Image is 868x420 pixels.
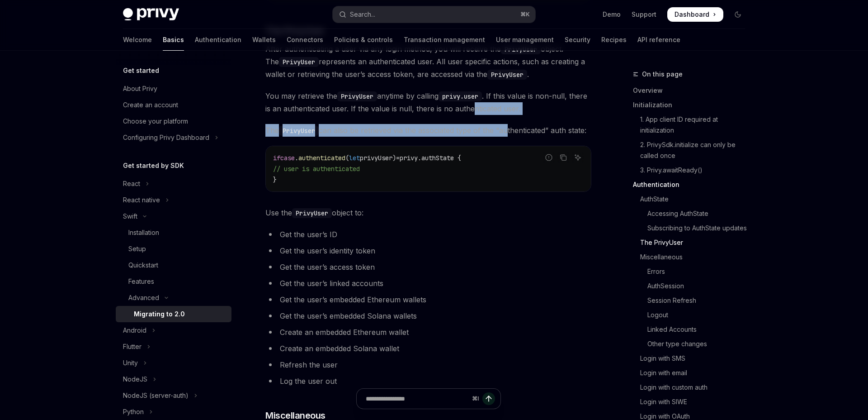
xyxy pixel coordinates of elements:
[279,126,319,136] code: PrivyUser
[123,8,179,21] img: dark logo
[265,293,591,306] li: Get the user’s embedded Ethereum wallets
[603,10,621,19] a: Demo
[396,154,400,162] span: =
[633,138,752,163] a: 2. PrivySdk.initialize can only be called once
[557,152,569,163] button: Copy the contents from the code block
[633,308,752,322] a: Logout
[667,7,723,22] a: Dashboard
[123,406,144,417] div: Python
[116,290,231,306] button: Toggle Advanced section
[642,69,683,80] span: On this page
[116,371,231,387] button: Toggle NodeJS section
[123,83,157,94] div: About Privy
[633,279,752,293] a: AuthSession
[565,29,590,51] a: Security
[337,91,377,101] code: PrivyUser
[287,29,323,51] a: Connectors
[633,250,752,264] a: Miscellaneous
[265,358,591,371] li: Refresh the user
[265,206,591,219] span: Use the object to:
[116,339,231,355] button: Toggle Flutter section
[265,244,591,257] li: Get the user’s identity token
[633,98,752,112] a: Initialization
[366,389,468,409] input: Ask a question...
[633,235,752,250] a: The PrivyUser
[265,228,591,241] li: Get the user’s ID
[128,260,158,271] div: Quickstart
[265,90,591,115] span: You may retrieve the anytime by calling . If this value is non-null, there is an authenticated us...
[273,165,360,173] span: // user is authenticated
[633,221,752,235] a: Subscribing to AuthState updates
[123,160,184,171] h5: Get started by SDK
[350,9,375,20] div: Search...
[400,154,461,162] span: privy.authState {
[520,11,530,18] span: ⌘ K
[295,154,298,162] span: .
[116,404,231,420] button: Toggle Python section
[637,29,680,51] a: API reference
[265,261,591,273] li: Get the user’s access token
[116,387,231,404] button: Toggle NodeJS (server-auth) section
[123,195,160,205] div: React native
[128,276,154,287] div: Features
[123,211,137,222] div: Swift
[633,322,752,337] a: Linked Accounts
[116,208,231,224] button: Toggle Swift section
[116,176,231,192] button: Toggle React section
[633,112,752,138] a: 1. App client ID required at initialization
[273,176,277,184] span: }
[116,97,231,113] a: Create an account
[123,116,188,127] div: Choose your platform
[123,341,142,352] div: Flutter
[482,392,495,405] button: Send message
[123,390,189,401] div: NodeJS (server-auth)
[123,65,159,76] h5: Get started
[273,154,280,162] span: if
[116,224,231,241] a: Installation
[633,83,752,98] a: Overview
[360,154,396,162] span: privyUser)
[298,154,345,162] span: authenticated
[439,91,482,101] code: privy.user
[334,29,393,51] a: Policies & controls
[601,29,627,51] a: Recipes
[252,29,276,51] a: Wallets
[265,310,591,322] li: Get the user’s embedded Solana wallets
[116,355,231,371] button: Toggle Unity section
[265,124,591,137] span: The can also be retrieved via the associated type of the “authenticated” auth state:
[279,57,319,67] code: PrivyUser
[487,70,527,80] code: PrivyUser
[116,322,231,339] button: Toggle Android section
[265,375,591,387] li: Log the user out
[404,29,485,51] a: Transaction management
[116,273,231,290] a: Features
[633,351,752,366] a: Login with SMS
[123,178,140,189] div: React
[633,395,752,409] a: Login with SIWE
[292,208,332,218] code: PrivyUser
[265,43,591,81] span: After authenticating a user via any login method, you will receive the object. The represents an ...
[675,10,709,19] span: Dashboard
[134,309,185,320] div: Migrating to 2.0
[195,29,241,51] a: Authentication
[633,177,752,192] a: Authentication
[123,325,146,336] div: Android
[116,306,231,322] a: Migrating to 2.0
[265,326,591,339] li: Create an embedded Ethereum wallet
[123,29,152,51] a: Welcome
[333,6,535,23] button: Open search
[543,152,555,163] button: Report incorrect code
[163,29,184,51] a: Basics
[633,163,752,177] a: 3. Privy.awaitReady()
[128,243,146,254] div: Setup
[128,292,159,303] div: Advanced
[496,29,554,51] a: User management
[123,358,138,368] div: Unity
[116,257,231,273] a: Quickstart
[265,342,591,355] li: Create an embedded Solana wallet
[633,192,752,206] a: AuthState
[116,129,231,146] button: Toggle Configuring Privy Dashboard section
[265,277,591,290] li: Get the user’s linked accounts
[116,192,231,208] button: Toggle React native section
[349,154,360,162] span: let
